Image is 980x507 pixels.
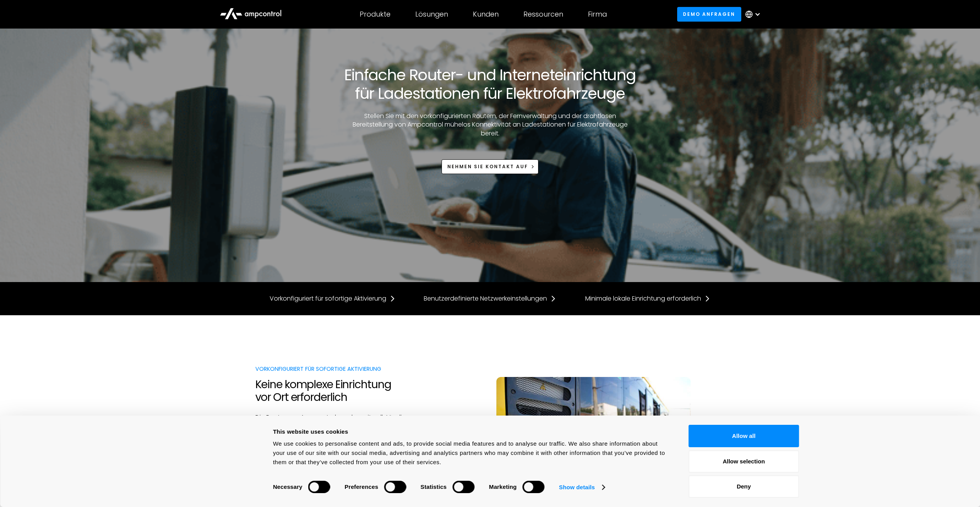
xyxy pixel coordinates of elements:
[424,294,547,303] div: Benutzerdefinierte Netzwerkeinstellungen
[270,294,396,303] a: Vorkonfiguriert für sofortige Aktivierung
[473,10,499,19] div: Kunden
[273,439,671,467] div: We use cookies to personalise content and ads, to provide social media features and to analyse ou...
[255,365,438,373] div: Vorkonfiguriert für sofortige Aktivierung
[689,475,799,498] button: Deny
[345,483,378,490] strong: Preferences
[523,10,563,19] div: Ressourcen
[415,10,448,19] div: Lösungen
[273,427,671,436] div: This website uses cookies
[421,483,447,490] strong: Statistics
[360,10,391,19] div: Produkte
[677,7,741,21] a: Demo anfragen
[689,425,799,447] button: Allow all
[255,413,438,482] p: Die Router von Ampcontrol werden mit vollständig konfigurierten Netzwerkeinstellungen, einschließ...
[489,483,517,490] strong: Marketing
[255,66,725,103] h1: Einfache Router- und Interneteinrichtung für Ladestationen für Elektrofahrzeuge
[689,450,799,473] button: Allow selection
[585,294,701,303] div: Minimale lokale Einrichtung erforderlich
[442,159,539,174] a: Nehmen Sie Kontakt auf
[273,483,302,490] strong: Necessary
[447,163,528,170] div: Nehmen Sie Kontakt auf
[585,294,710,303] a: Minimale lokale Einrichtung erforderlich
[270,294,386,303] div: Vorkonfiguriert für sofortige Aktivierung
[255,378,438,404] h2: Keine komplexe Einrichtung vor Ort erforderlich
[588,10,607,19] div: Firma
[424,294,556,303] a: Benutzerdefinierte Netzwerkeinstellungen
[559,482,605,493] a: Show details
[349,112,631,138] p: Stellen Sie mit den vorkonfigurierten Routern, der Fernverwaltung und der drahtlosen Bereitstellu...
